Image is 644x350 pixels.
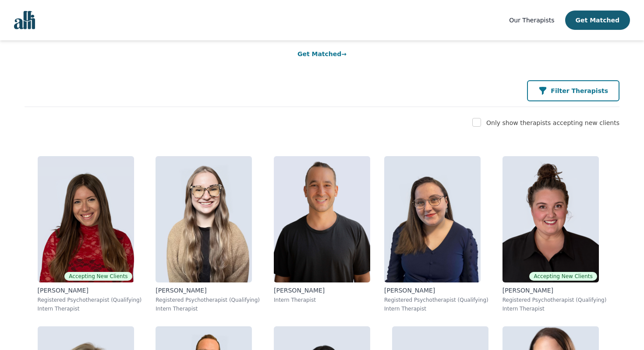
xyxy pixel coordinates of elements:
[156,156,252,282] img: Faith_Woodley
[156,286,260,295] p: [PERSON_NAME]
[156,305,260,312] p: Intern Therapist
[502,296,607,304] p: Registered Psychotherapist (Qualifying)
[384,305,488,312] p: Intern Therapist
[502,305,607,312] p: Intern Therapist
[297,50,347,57] a: Get Matched
[502,156,599,282] img: Janelle_Rushton
[495,149,614,319] a: Janelle_RushtonAccepting New Clients[PERSON_NAME]Registered Psychotherapist (Qualifying)Intern Th...
[149,149,267,319] a: Faith_Woodley[PERSON_NAME]Registered Psychotherapist (Qualifying)Intern Therapist
[31,149,149,319] a: Alisha_LevineAccepting New Clients[PERSON_NAME]Registered Psychotherapist (Qualifying)Intern Ther...
[509,15,554,25] a: Our Therapists
[156,296,260,304] p: Registered Psychotherapist (Qualifying)
[38,286,142,295] p: [PERSON_NAME]
[527,80,619,101] button: Filter Therapists
[38,156,134,282] img: Alisha_Levine
[267,149,377,319] a: Kavon_Banejad[PERSON_NAME]Intern Therapist
[38,305,142,312] p: Intern Therapist
[509,17,554,24] span: Our Therapists
[274,286,370,295] p: [PERSON_NAME]
[486,119,619,126] label: Only show therapists accepting new clients
[529,272,597,281] span: Accepting New Clients
[502,286,607,295] p: [PERSON_NAME]
[38,296,142,304] p: Registered Psychotherapist (Qualifying)
[274,296,370,304] p: Intern Therapist
[551,86,608,95] p: Filter Therapists
[64,272,132,281] span: Accepting New Clients
[341,50,347,57] span: →
[384,296,488,304] p: Registered Psychotherapist (Qualifying)
[14,11,35,29] img: alli logo
[377,149,495,319] a: Vanessa_McCulloch[PERSON_NAME]Registered Psychotherapist (Qualifying)Intern Therapist
[565,11,630,30] button: Get Matched
[384,156,481,282] img: Vanessa_McCulloch
[274,156,370,282] img: Kavon_Banejad
[384,286,488,295] p: [PERSON_NAME]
